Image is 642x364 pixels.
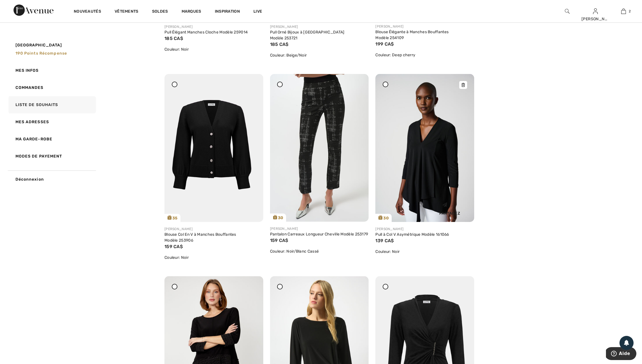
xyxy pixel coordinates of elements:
[7,79,96,96] a: Commandes
[270,24,369,29] div: [PERSON_NAME]
[14,5,53,16] img: 1ère Avenue
[152,9,168,15] a: Soldes
[15,42,62,48] span: [GEOGRAPHIC_DATA]
[7,96,96,113] a: Liste de souhaits
[610,8,637,15] a: 2
[375,238,394,243] span: 139 CA$
[218,202,259,222] div: Partagez
[164,255,263,260] div: Couleur: Noir
[375,74,474,222] a: 30
[164,244,183,249] span: 159 CA$
[621,8,626,15] img: Mon panier
[182,9,201,15] a: Marques
[375,249,474,255] div: Couleur: Noir
[7,113,96,131] a: Mes adresses
[164,74,263,222] a: 35
[593,8,598,15] img: Mes infos
[270,226,369,231] div: [PERSON_NAME]
[270,232,368,237] a: Pantalon Carreaux Longueur Cheville Modèle 253179
[375,52,474,58] div: Couleur: Deep cherry
[164,24,263,29] div: [PERSON_NAME]
[270,248,369,254] div: Couleur: Noir/Blanc Cassé
[606,347,636,361] iframe: Ouvre un widget dans lequel vous pouvez trouver plus d’informations
[7,170,96,188] a: Déconnexion
[164,232,236,243] a: Blouse Col En V à Manches Bouffantes Modèle 253906
[7,131,96,148] a: Ma garde-robe
[565,8,570,15] img: recherche
[429,198,470,218] div: Partagez
[375,226,474,232] div: [PERSON_NAME]
[74,9,101,15] a: Nouveautés
[375,232,449,237] a: Pull à Col V Asymétrique Modèle 161066
[270,52,369,58] div: Couleur: Beige/Noir
[15,51,67,56] span: 190 Points récompense
[375,74,474,222] img: joseph-ribkoff-tops-black_1610663_cdb2_search.jpg
[164,226,263,232] div: [PERSON_NAME]
[115,9,139,15] a: Vêtements
[253,8,262,14] a: Live
[270,74,369,222] img: joseph-ribkoff-pants-black-off-white_253179_3_209b_search.jpg
[164,36,183,41] span: 185 CA$
[7,148,96,165] a: Modes de payement
[7,62,96,79] a: Mes infos
[215,9,240,15] span: Inspiration
[270,42,289,47] span: 185 CA$
[270,74,369,222] a: 30
[164,74,263,222] img: joseph-ribkoff-sweaters-cardigans-black_253906_1_8e36_search.jpg
[593,8,598,14] a: Se connecter
[581,16,609,22] div: [PERSON_NAME]
[375,30,449,40] a: Blouse Élégante à Manches Bouffantes Modèle 254109
[375,24,474,29] div: [PERSON_NAME]
[164,30,248,35] a: Pull Élégant Manches Cloche Modèle 259014
[629,9,631,14] span: 2
[270,30,345,41] a: Pull Orné Bijoux à [GEOGRAPHIC_DATA] Modèle 253721
[324,202,364,222] div: Partagez
[164,46,263,52] div: Couleur: Noir
[375,41,394,47] span: 199 CA$
[270,238,288,243] span: 159 CA$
